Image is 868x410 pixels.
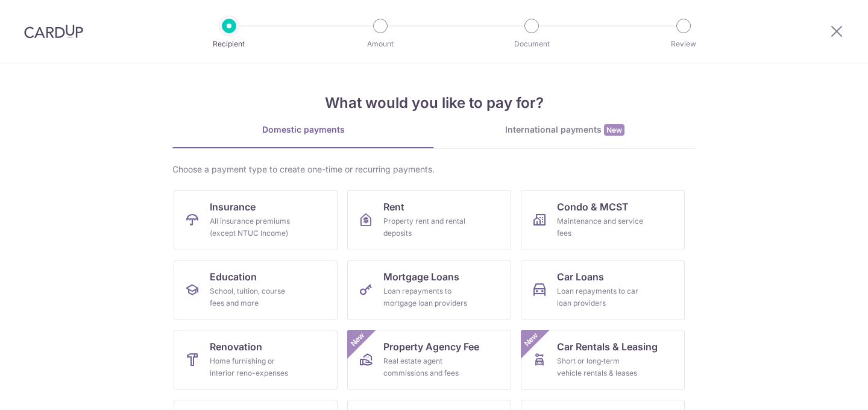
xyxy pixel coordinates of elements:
[383,215,470,239] div: Property rent and rental deposits
[557,339,658,354] span: Car Rentals & Leasing
[172,124,434,136] div: Domestic payments
[174,260,338,320] a: EducationSchool, tuition, course fees and more
[557,270,604,284] span: Car Loans
[521,260,685,320] a: Car LoansLoan repayments to car loan providers
[604,124,624,136] span: New
[174,330,338,390] a: RenovationHome furnishing or interior reno-expenses
[210,200,256,214] span: Insurance
[557,355,644,379] div: Short or long‑term vehicle rentals & leases
[790,374,856,404] iframe: Opens a widget where you can find more information
[24,24,83,39] img: CardUp
[383,339,479,354] span: Property Agency Fee
[210,215,297,239] div: All insurance premiums (except NTUC Income)
[210,270,257,284] span: Education
[184,38,274,50] p: Recipient
[172,92,696,114] h4: What would you like to pay for?
[347,330,511,390] a: Property Agency FeeReal estate agent commissions and feesNew
[521,330,685,390] a: Car Rentals & LeasingShort or long‑term vehicle rentals & leasesNew
[521,190,685,250] a: Condo & MCSTMaintenance and service fees
[639,38,728,50] p: Review
[434,124,696,136] div: International payments
[347,190,511,250] a: RentProperty rent and rental deposits
[347,260,511,320] a: Mortgage LoansLoan repayments to mortgage loan providers
[383,285,470,309] div: Loan repayments to mortgage loan providers
[557,200,629,214] span: Condo & MCST
[383,200,404,214] span: Rent
[210,285,297,309] div: School, tuition, course fees and more
[172,163,696,175] div: Choose a payment type to create one-time or recurring payments.
[383,270,459,284] span: Mortgage Loans
[383,355,470,379] div: Real estate agent commissions and fees
[557,215,644,239] div: Maintenance and service fees
[521,330,541,350] span: New
[348,330,368,350] span: New
[557,285,644,309] div: Loan repayments to car loan providers
[210,355,297,379] div: Home furnishing or interior reno-expenses
[174,190,338,250] a: InsuranceAll insurance premiums (except NTUC Income)
[210,339,262,354] span: Renovation
[336,38,425,50] p: Amount
[487,38,576,50] p: Document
